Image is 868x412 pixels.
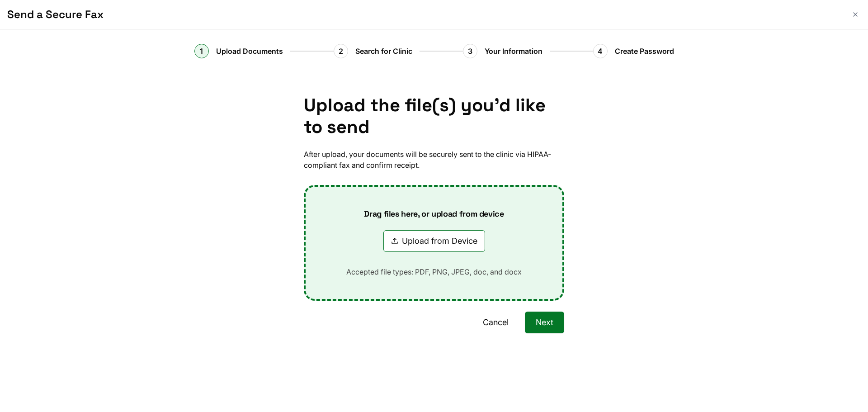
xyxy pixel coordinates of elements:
[383,230,485,252] button: Upload from Device
[334,44,348,58] div: 2
[194,44,209,58] div: 1
[304,149,564,170] p: After upload, your documents will be securely sent to the clinic via HIPAA-compliant fax and conf...
[7,7,843,22] h1: Send a Secure Fax
[216,46,283,57] span: Upload Documents
[472,312,519,333] button: Cancel
[349,208,518,219] p: Drag files here, or upload from device
[304,95,564,138] h1: Upload the file(s) you'd like to send
[850,9,861,20] button: Close
[485,46,542,57] span: Your Information
[332,266,536,277] p: Accepted file types: PDF, PNG, JPEG, doc, and docx
[525,312,564,333] button: Next
[355,46,412,57] span: Search for Clinic
[593,44,608,58] div: 4
[615,46,674,57] span: Create Password
[463,44,477,58] div: 3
